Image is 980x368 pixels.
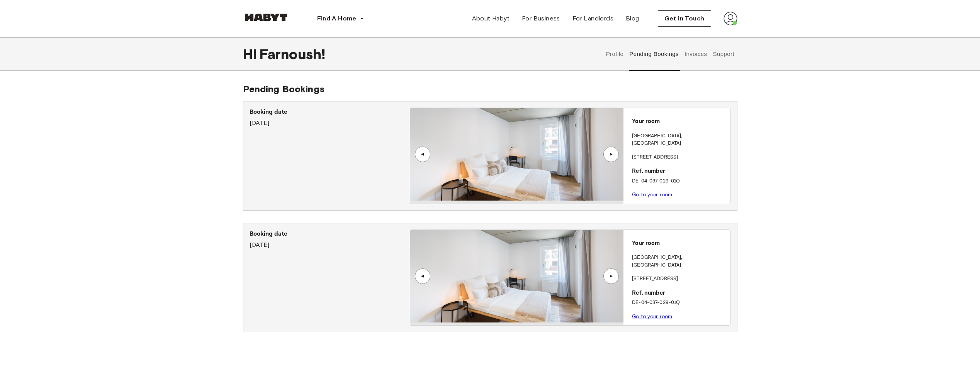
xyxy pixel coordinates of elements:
[632,177,727,185] p: DE-04-037-029-01Q
[317,14,357,23] span: Find A Home
[572,14,613,23] span: For Landlords
[626,14,639,23] span: Blog
[607,273,615,278] div: ▲
[410,108,623,201] img: Image of the room
[632,314,672,319] a: Go to your room
[566,11,620,26] a: For Landlords
[260,46,325,62] span: Farnoush !
[250,230,410,239] p: Booking date
[632,275,727,283] p: [STREET_ADDRESS]
[250,108,410,128] div: [DATE]
[664,14,705,23] span: Get in Touch
[724,12,737,25] img: avatar
[243,14,289,21] img: Habyt
[522,14,560,23] span: For Business
[410,230,623,322] img: Image of the room
[607,152,615,157] div: ▲
[658,10,711,27] button: Get in Touch
[472,14,510,23] span: About Habyt
[311,11,370,26] button: Find A Home
[632,239,727,248] p: Your room
[628,37,680,71] button: Pending Bookings
[243,83,324,95] span: Pending Bookings
[632,167,727,176] p: Ref. number
[632,299,727,307] p: DE-04-037-029-01Q
[632,117,727,126] p: Your room
[632,254,727,269] p: [GEOGRAPHIC_DATA] , [GEOGRAPHIC_DATA]
[683,37,708,71] button: Invoices
[605,37,625,71] button: Profile
[419,152,426,157] div: ▲
[632,154,727,161] p: [STREET_ADDRESS]
[243,46,260,62] span: Hi
[250,230,410,250] div: [DATE]
[632,289,727,298] p: Ref. number
[712,37,735,71] button: Support
[632,192,672,198] a: Go to your room
[603,37,737,71] div: user profile tabs
[466,11,516,26] a: About Habyt
[620,11,645,26] a: Blog
[516,11,566,26] a: For Business
[419,273,426,278] div: ▲
[632,132,727,147] p: [GEOGRAPHIC_DATA] , [GEOGRAPHIC_DATA]
[250,108,410,117] p: Booking date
